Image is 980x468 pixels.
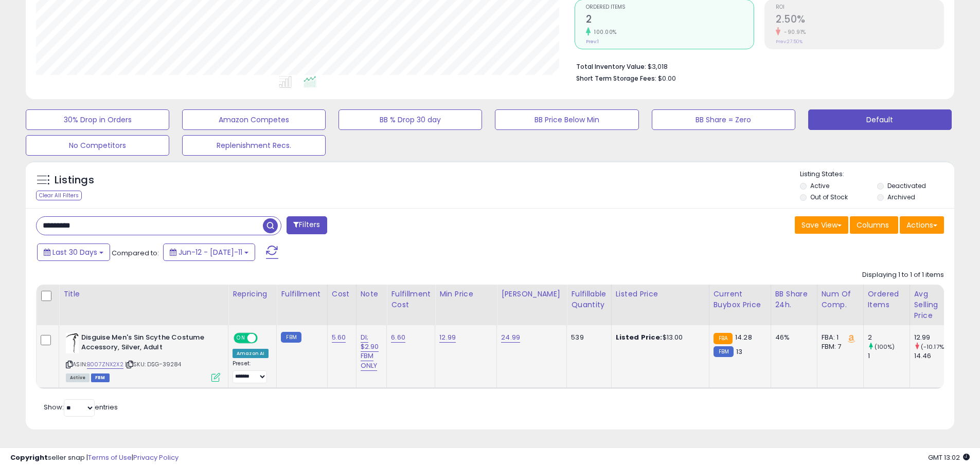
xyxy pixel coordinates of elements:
div: FBA: 1 [822,333,856,342]
small: FBM [281,332,301,343]
div: FBM: 7 [822,342,856,351]
strong: Copyright [10,453,48,462]
button: BB Share = Zero [652,109,795,130]
button: Last 30 Days [37,244,110,261]
div: ASIN: [66,333,220,381]
a: DI; $2.90 FBM ONLY [361,332,379,371]
span: 13 [736,347,742,357]
small: FBM [714,346,734,357]
div: 1 [868,351,910,361]
span: Compared to: [112,248,159,258]
div: 2 [868,333,910,342]
small: (100%) [875,343,895,351]
a: Terms of Use [88,453,132,462]
small: 100.00% [591,28,617,36]
div: Note [361,289,383,299]
div: Num of Comp. [822,289,859,310]
button: Jun-12 - [DATE]-11 [163,244,255,261]
a: 12.99 [439,332,456,343]
b: Disguise Men's Sin Scythe Costume Accessory, Silver, Adult [81,333,206,354]
div: Cost [332,289,352,299]
button: 30% Drop in Orders [26,109,169,130]
span: ON [235,334,247,343]
small: Prev: 1 [586,39,599,45]
span: FBM [91,373,110,382]
div: seller snap | | [10,453,179,463]
span: Columns [857,220,889,230]
span: 14.28 [735,332,752,342]
button: Save View [795,216,848,234]
small: -90.91% [780,28,806,36]
div: Fulfillment Cost [391,289,431,310]
a: B007ZNX2X2 [87,360,123,369]
button: Default [808,109,952,130]
div: 14.46 [914,351,956,361]
span: | SKU: DSG-39284 [125,360,182,368]
a: Privacy Policy [133,453,179,462]
small: FBA [714,333,733,344]
h2: 2.50% [776,13,943,27]
div: Displaying 1 to 1 of 1 items [862,270,944,280]
div: Ordered Items [868,289,905,310]
div: BB Share 24h. [775,289,813,310]
button: BB Price Below Min [495,109,638,130]
div: Clear All Filters [36,191,82,200]
h5: Listings [55,173,94,188]
div: Current Buybox Price [714,289,767,310]
div: Avg Selling Price [914,289,952,321]
div: Min Price [439,289,492,299]
div: 539 [571,333,603,342]
div: Fulfillment [281,289,323,299]
div: Listed Price [616,289,705,299]
a: 5.60 [332,332,346,343]
label: Out of Stock [810,193,848,201]
div: Fulfillable Quantity [571,289,607,310]
small: Prev: 27.50% [776,39,803,45]
span: 2025-08-11 13:02 GMT [928,453,970,462]
li: $3,018 [576,60,936,72]
label: Archived [887,193,915,201]
div: Preset: [233,360,269,383]
a: 24.99 [501,332,520,343]
label: Deactivated [887,181,926,190]
label: Active [810,181,829,190]
button: Columns [850,216,898,234]
span: All listings currently available for purchase on Amazon [66,373,90,382]
span: Ordered Items [586,5,754,10]
div: Repricing [233,289,272,299]
span: Jun-12 - [DATE]-11 [179,247,242,257]
span: ROI [776,5,943,10]
div: [PERSON_NAME] [501,289,562,299]
p: Listing States: [800,170,954,179]
button: Amazon Competes [182,109,326,130]
div: $13.00 [616,333,701,342]
button: No Competitors [26,135,169,156]
div: 46% [775,333,809,342]
button: Actions [900,216,944,234]
div: Amazon AI [233,349,269,358]
a: 6.60 [391,332,405,343]
div: Title [63,289,224,299]
button: BB % Drop 30 day [338,109,482,130]
small: (-10.17%) [921,343,947,351]
b: Short Term Storage Fees: [576,74,656,83]
div: 12.99 [914,333,956,342]
span: Last 30 Days [52,247,97,257]
span: OFF [256,334,273,343]
b: Listed Price: [616,332,663,342]
button: Replenishment Recs. [182,135,326,156]
h2: 2 [586,13,754,27]
span: $0.00 [658,73,676,83]
button: Filters [287,216,327,234]
span: Show: entries [44,402,118,412]
b: Total Inventory Value: [576,62,646,71]
img: 31NEPG9dRZL._SL40_.jpg [66,333,79,353]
